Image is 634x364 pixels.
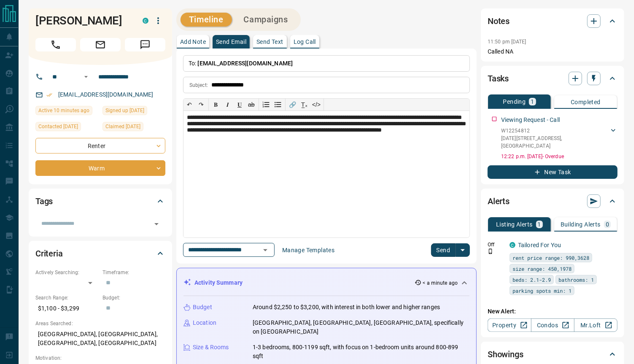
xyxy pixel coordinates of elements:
[431,243,456,257] button: Send
[237,101,242,108] span: 𝐔
[488,318,531,332] a: Property
[510,242,515,248] div: condos.ca
[103,106,165,118] div: Thu Jul 24 2025
[488,241,505,248] p: Off
[310,99,322,111] button: </>
[234,99,246,111] button: 𝐔
[183,55,470,72] p: To:
[531,99,534,105] p: 1
[488,68,618,89] div: Tasks
[488,47,618,56] p: Called NA
[235,13,297,27] button: Campaigns
[299,99,310,111] button: T̲ₓ
[151,218,162,230] button: Open
[35,106,98,118] div: Sat Sep 13 2025
[35,14,130,27] h1: [PERSON_NAME]
[488,307,618,316] p: New Alert:
[531,318,575,332] a: Condos
[248,101,255,108] s: ab
[189,81,208,89] p: Subject:
[488,11,618,31] div: Notes
[103,294,165,302] p: Budget:
[38,106,89,115] span: Active 10 minutes ago
[253,343,469,361] p: 1-3 bedrooms, 800-1199 sqft, with focus on 1-bedroom units around 800-899 sqft
[488,14,510,28] h2: Notes
[35,294,98,302] p: Search Range:
[198,60,293,67] span: [EMAIL_ADDRESS][DOMAIN_NAME]
[488,72,509,85] h2: Tasks
[210,99,222,111] button: 𝐁
[35,302,98,315] p: $1,100 - $3,299
[35,122,98,134] div: Thu Jul 24 2025
[488,248,494,254] svg: Push Notification Only
[501,125,618,151] div: W12254812[DATE][STREET_ADDRESS],[GEOGRAPHIC_DATA]
[558,275,594,284] span: bathrooms: 1
[35,38,76,51] span: Call
[193,343,229,352] p: Size & Rooms
[571,99,601,105] p: Completed
[488,194,510,208] h2: Alerts
[538,221,541,227] p: 1
[272,99,284,111] button: Bullet list
[423,279,458,287] p: < a minute ago
[143,18,148,24] div: condos.ca
[180,39,206,45] p: Add Note
[513,275,551,284] span: beds: 2.1-2.9
[496,221,533,227] p: Listing Alerts
[35,327,165,350] p: [GEOGRAPHIC_DATA], [GEOGRAPHIC_DATA], [GEOGRAPHIC_DATA], [GEOGRAPHIC_DATA]
[35,354,165,362] p: Motivation:
[80,38,121,51] span: Email
[35,269,98,276] p: Actively Searching:
[195,99,207,111] button: ↷
[501,127,609,135] p: W12254812
[431,243,470,257] div: split button
[35,247,63,260] h2: Criteria
[222,99,234,111] button: 𝑰
[501,116,560,124] p: Viewing Request - Call
[103,122,165,134] div: Thu Jul 24 2025
[105,122,140,131] span: Claimed [DATE]
[35,138,165,154] div: Renter
[503,99,526,105] p: Pending
[58,91,154,98] a: [EMAIL_ADDRESS][DOMAIN_NAME]
[194,278,243,287] p: Activity Summary
[246,99,257,111] button: ab
[488,348,523,361] h2: Showings
[518,242,561,248] a: Tailored For You
[606,221,609,227] p: 0
[574,318,618,332] a: Mr.Loft
[488,165,618,179] button: New Task
[259,244,271,256] button: Open
[294,39,316,45] p: Log Call
[183,99,195,111] button: ↶
[253,318,469,336] p: [GEOGRAPHIC_DATA], [GEOGRAPHIC_DATA], [GEOGRAPHIC_DATA], specifically on [GEOGRAPHIC_DATA]
[260,99,272,111] button: Numbered list
[513,253,589,262] span: rent price range: 990,3628
[35,194,53,208] h2: Tags
[125,38,165,51] span: Message
[193,318,216,327] p: Location
[46,92,52,98] svg: Email Verified
[193,303,212,312] p: Budget
[81,72,91,82] button: Open
[35,243,165,264] div: Criteria
[35,191,165,211] div: Tags
[183,275,469,291] div: Activity Summary< a minute ago
[277,243,340,257] button: Manage Templates
[501,153,618,160] p: 12:22 p.m. [DATE] - Overdue
[501,135,609,150] p: [DATE][STREET_ADDRESS] , [GEOGRAPHIC_DATA]
[103,269,165,276] p: Timeframe:
[35,320,165,327] p: Areas Searched:
[35,160,165,176] div: Warm
[181,13,232,27] button: Timeline
[105,106,144,115] span: Signed up [DATE]
[216,39,246,45] p: Send Email
[38,122,78,131] span: Contacted [DATE]
[287,99,299,111] button: 🔗
[256,39,283,45] p: Send Text
[513,286,572,295] span: parking spots min: 1
[513,264,572,273] span: size range: 450,1978
[488,191,618,211] div: Alerts
[488,39,526,45] p: 11:50 pm [DATE]
[253,303,440,312] p: Around $2,250 to $3,200, with interest in both lower and higher ranges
